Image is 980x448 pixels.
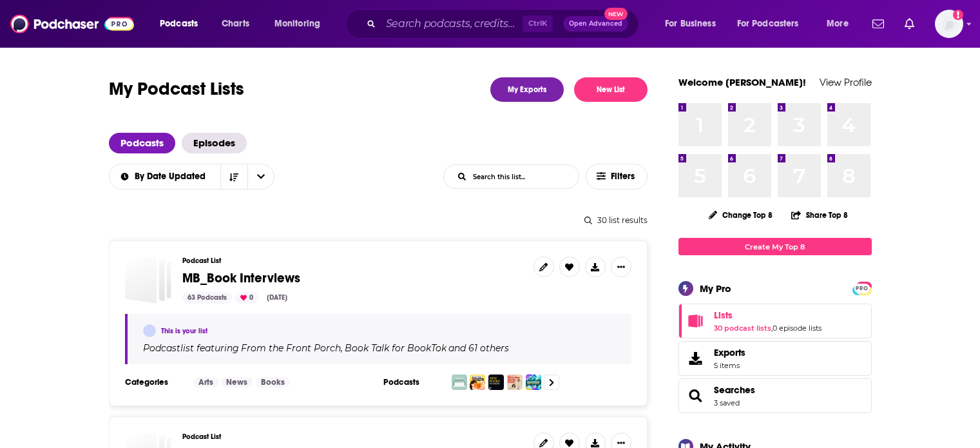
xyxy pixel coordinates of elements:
button: Sort Direction [220,164,247,189]
span: Lists [714,309,733,321]
span: New [604,8,628,20]
div: 0 [235,292,258,304]
div: [DATE] [262,292,293,304]
img: New Books Network [488,375,504,390]
a: Searches [683,387,709,405]
span: For Business [665,15,716,33]
span: Podcasts [160,15,198,33]
a: 3 saved [714,398,740,407]
a: This is your list [161,327,207,335]
div: 63 Podcasts [182,292,232,304]
h3: Podcast List [182,257,523,265]
span: Lists [678,304,872,338]
span: , [341,342,343,354]
img: From the Front Porch [452,375,467,390]
span: Open Advanced [569,21,622,27]
button: Change Top 8 [701,207,781,223]
a: Episodes [182,133,247,153]
button: Show profile menu [935,10,963,38]
a: From the Front Porch [239,343,341,353]
button: open menu [108,172,220,181]
div: My Pro [700,282,731,295]
a: Exports [678,341,872,376]
span: Filters [611,172,637,181]
span: Monitoring [274,15,320,33]
button: Show More Button [611,257,631,277]
p: and 61 others [448,342,509,354]
span: Exports [714,347,745,358]
span: MB_Book Interviews [182,270,300,286]
a: My Exports [490,77,564,102]
span: By Date Updated [135,172,210,181]
button: open menu [151,14,215,34]
h3: Podcast List [182,433,523,441]
span: Charts [222,15,249,33]
a: Book Talk for BookTok [343,343,447,353]
span: Exports [683,349,709,367]
span: More [827,15,849,33]
h2: Choose List sort [109,164,274,190]
a: 0 episode lists [773,324,821,333]
span: , [771,324,773,333]
a: News [221,377,253,387]
button: open menu [729,14,818,34]
h1: My Podcast Lists [109,77,244,102]
a: Books [256,377,290,387]
a: Show notifications dropdown [867,13,889,35]
a: Madeleine [143,324,156,337]
h4: From the Front Porch [241,343,341,353]
a: Charts [213,14,257,34]
a: Lists [714,309,821,321]
button: Open AdvancedNew [563,16,628,32]
button: open menu [818,14,865,34]
a: Podcasts [109,133,175,153]
span: Ctrl K [523,15,553,32]
span: 5 items [714,361,745,370]
button: open menu [656,14,732,34]
img: Book Talk for BookTok [470,375,485,390]
div: Podcast list featuring [143,342,616,354]
button: Share Top 8 [791,202,849,228]
button: open menu [247,164,274,189]
a: Searches [714,384,755,396]
img: Sara & Cariad's Weirdos Book Club [507,375,523,390]
span: Searches [678,378,872,413]
button: open menu [265,14,337,34]
img: User Profile [935,10,963,38]
button: New List [574,77,648,102]
h4: Book Talk for BookTok [345,343,447,353]
a: Lists [683,312,709,330]
svg: Add a profile image [953,10,963,20]
span: For Podcasters [737,15,799,33]
h3: Categories [125,377,183,387]
a: MB_Book Interviews [182,271,300,286]
img: Bookends with Mattea Roach [526,375,541,390]
a: Welcome [PERSON_NAME]! [678,76,806,88]
div: Search podcasts, credits, & more... [358,9,651,39]
img: Podchaser - Follow, Share and Rate Podcasts [10,12,134,36]
h3: Podcasts [383,377,441,387]
a: View Profile [820,76,872,88]
div: 30 list results [109,215,648,225]
span: Logged in as madeleinelbrownkensington [935,10,963,38]
a: Show notifications dropdown [899,13,919,35]
span: PRO [854,284,870,293]
button: Filters [586,164,648,190]
a: PRO [854,283,870,293]
input: Search podcasts, credits, & more... [381,14,523,34]
a: Arts [193,377,218,387]
a: MB_Book Interviews [125,257,172,304]
a: Create My Top 8 [678,238,872,255]
a: 30 podcast lists [714,324,771,333]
